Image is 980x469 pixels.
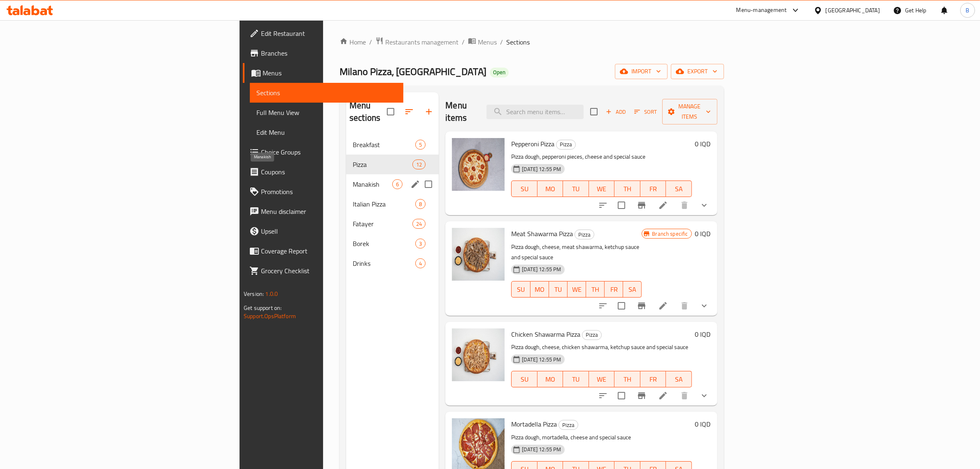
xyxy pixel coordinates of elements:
[261,187,397,197] span: Promotions
[511,328,580,340] span: Chicken Shawarma Pizza
[353,159,412,169] span: Pizza
[605,281,623,298] button: FR
[346,131,439,277] nav: Menu sections
[346,174,439,194] div: Manakish6edit
[694,296,714,316] button: show more
[243,63,403,83] a: Menus
[261,48,397,58] span: Branches
[519,356,564,363] span: [DATE] 12:55 PM
[662,99,717,124] button: Manage items
[586,281,605,298] button: TH
[506,37,530,47] span: Sections
[452,138,505,191] img: Pepperoni Pizza
[261,246,397,256] span: Coverage Report
[256,88,397,98] span: Sections
[556,140,576,150] div: Pizza
[615,64,668,79] button: import
[538,371,563,387] button: MO
[353,219,412,229] div: Fatayer
[675,195,694,215] button: delete
[559,420,578,430] span: Pizza
[519,165,564,173] span: [DATE] 12:55 PM
[346,253,439,273] div: Drinks4
[415,199,426,209] div: items
[589,181,615,197] button: WE
[243,202,403,221] a: Menu disclaimer
[243,162,403,182] a: Coupons
[541,373,560,385] span: MO
[415,258,426,268] div: items
[640,181,666,197] button: FR
[244,311,296,321] a: Support.OpsPlatform
[618,373,637,385] span: TH
[593,386,613,406] button: sort-choices
[566,183,585,195] span: TU
[589,284,601,295] span: TH
[511,432,691,443] p: Pizza dough, mortadella, cheese and special sauce
[603,106,629,118] button: Add
[699,391,709,401] svg: Show Choices
[644,183,663,195] span: FR
[534,284,546,295] span: MO
[261,28,397,38] span: Edit Restaurant
[608,284,620,295] span: FR
[695,138,711,150] h6: 0 IQD
[462,37,465,47] li: /
[478,37,497,47] span: Menus
[468,37,497,47] a: Menus
[409,178,421,190] button: edit
[559,420,578,430] div: Pizza
[549,281,568,298] button: TU
[632,296,652,316] button: Branch-specific-item
[626,284,638,295] span: SA
[416,200,425,208] span: 8
[675,296,694,316] button: delete
[519,265,564,273] span: [DATE] 12:55 PM
[541,183,560,195] span: MO
[392,179,403,189] div: items
[629,106,662,118] span: Sort items
[500,37,503,47] li: /
[566,373,585,385] span: TU
[346,214,439,234] div: Fatayer24
[250,83,403,103] a: Sections
[256,127,397,137] span: Edit Menu
[563,181,589,197] button: TU
[353,258,415,268] span: Drinks
[487,105,584,119] input: search
[243,23,403,43] a: Edit Restaurant
[552,284,564,295] span: TU
[511,242,642,263] p: Pizza dough, cheese, meat shawarma, ketchup sauce and special sauce
[519,446,564,453] span: [DATE] 12:55 PM
[571,284,583,295] span: WE
[695,328,711,340] h6: 0 IQD
[243,142,403,162] a: Choice Groups
[413,220,425,228] span: 24
[593,296,613,316] button: sort-choices
[265,288,278,299] span: 1.0.0
[416,240,425,248] span: 3
[695,418,711,430] h6: 0 IQD
[452,228,505,281] img: Meat Shawarma Pizza
[658,301,668,311] a: Edit menu item
[671,64,724,79] button: export
[412,159,426,169] div: items
[353,179,392,189] span: Manakish
[416,260,425,267] span: 4
[605,107,627,117] span: Add
[593,195,613,215] button: sort-choices
[694,195,714,215] button: show more
[353,239,415,249] span: Borek
[511,138,554,150] span: Pepperoni Pizza
[256,108,397,117] span: Full Menu View
[826,6,880,15] div: [GEOGRAPHIC_DATA]
[346,135,439,155] div: Breakfast5
[511,181,537,197] button: SU
[250,103,403,122] a: Full Menu View
[244,288,264,299] span: Version:
[511,227,573,240] span: Meat Shawarma Pizza
[511,418,557,430] span: Mortadella Pizza
[699,200,709,210] svg: Show Choices
[575,230,594,239] span: Pizza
